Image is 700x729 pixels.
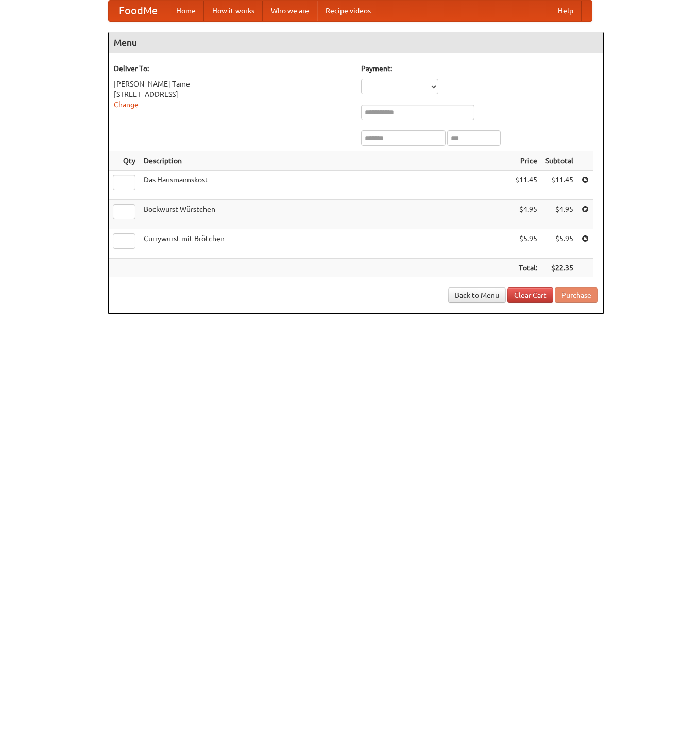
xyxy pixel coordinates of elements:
[140,151,511,171] th: Description
[114,63,351,74] h5: Deliver To:
[555,287,598,303] button: Purchase
[204,1,263,21] a: How it works
[511,259,541,278] th: Total:
[541,259,577,278] th: $22.35
[140,229,511,259] td: Currywurst mit Brötchen
[109,1,168,21] a: FoodMe
[168,1,204,21] a: Home
[511,200,541,229] td: $4.95
[317,1,379,21] a: Recipe videos
[109,151,140,171] th: Qty
[140,200,511,229] td: Bockwurst Würstchen
[541,171,577,200] td: $11.45
[140,171,511,200] td: Das Hausmannskost
[114,79,351,89] div: [PERSON_NAME] Tame
[511,151,541,171] th: Price
[109,32,603,53] h4: Menu
[507,287,553,303] a: Clear Cart
[541,200,577,229] td: $4.95
[511,171,541,200] td: $11.45
[114,89,351,99] div: [STREET_ADDRESS]
[541,229,577,259] td: $5.95
[541,151,577,171] th: Subtotal
[114,100,139,109] a: Change
[448,287,506,303] a: Back to Menu
[361,63,598,74] h5: Payment:
[263,1,317,21] a: Who we are
[511,229,541,259] td: $5.95
[550,1,582,21] a: Help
